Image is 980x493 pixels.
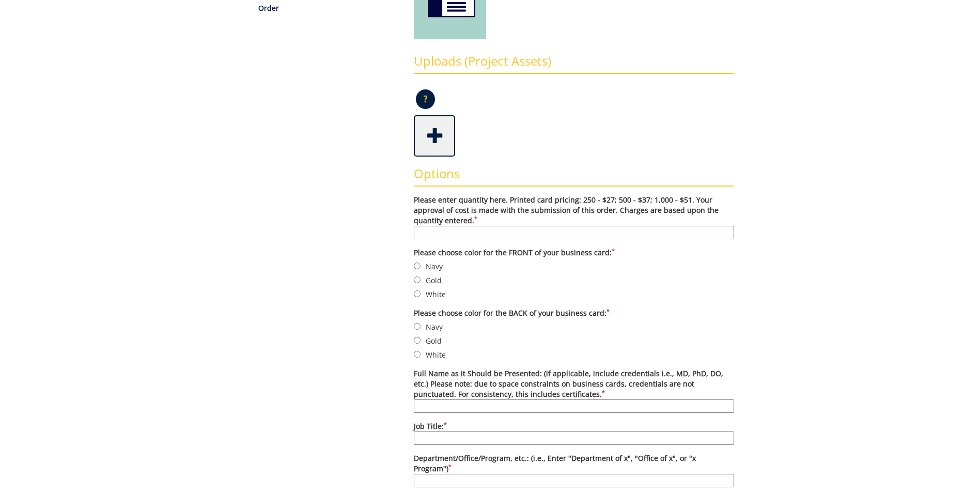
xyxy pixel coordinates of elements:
[414,335,734,346] label: Gold
[414,368,734,413] label: Full Name as it Should be Presented: (if applicable, include credentials i.e., MD, PhD, DO, etc.)...
[414,349,734,360] label: White
[414,288,734,300] label: White
[414,248,734,258] label: Please choose color for the FRONT of your business card:
[414,260,734,272] label: Navy
[414,274,734,286] label: Gold
[414,421,734,445] label: Job Title:
[414,432,734,445] input: Job Title:*
[414,195,734,239] label: Please enter quantity here. Printed card pricing: 250 - $27; 500 - $37; 1,000 - $51. Your approva...
[414,167,734,187] h3: Options
[414,453,734,487] label: Department/Office/Program, etc.: (i.e., Enter "Department of x", "Office of x", or "x Program")
[414,263,421,269] input: Navy
[414,351,421,358] input: White
[414,276,421,283] input: Gold
[416,89,435,109] p: ?
[414,290,421,297] input: White
[414,321,734,332] label: Navy
[414,399,734,413] input: Full Name as it Should be Presented: (if applicable, include credentials i.e., MD, PhD, DO, etc.)...
[414,54,734,74] h3: Uploads (Project Assets)
[414,308,734,318] label: Please choose color for the BACK of your business card:
[414,323,421,330] input: Navy
[414,474,734,487] input: Department/Office/Program, etc.: (i.e., Enter "Department of x", "Office of x", or "x Program")*
[258,3,398,13] p: Order
[414,337,421,344] input: Gold
[414,226,734,239] input: Please enter quantity here. Printed card pricing: 250 - $27; 500 - $37; 1,000 - $51. Your approva...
